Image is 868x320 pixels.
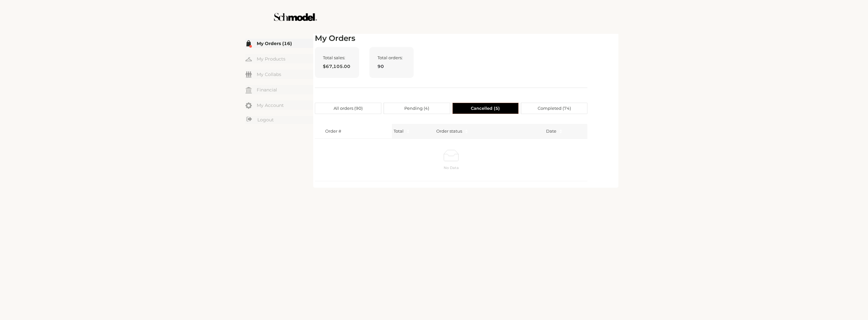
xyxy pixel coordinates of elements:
[323,124,392,139] th: Order #
[559,131,563,134] span: caret-down
[436,128,462,134] div: Order status
[404,103,429,114] span: Pending ( 4 )
[245,54,313,63] a: My Products
[377,55,406,60] span: Total orders:
[471,103,500,114] span: Cancelled ( 5 )
[245,70,313,79] a: My Collabs
[245,56,252,62] img: my-hanger.svg
[315,34,587,43] h2: My Orders
[245,71,252,78] img: my-friends.svg
[406,131,410,134] span: caret-down
[245,87,252,93] img: my-financial.svg
[334,103,363,114] span: All orders ( 90 )
[245,85,313,94] a: Financial
[406,128,410,132] span: caret-up
[245,40,252,47] img: my-order.svg
[323,63,351,70] span: $67,105.00
[465,128,468,132] span: caret-up
[465,131,468,134] span: caret-down
[245,39,313,125] div: Menu
[245,39,313,48] a: My Orders (16)
[323,55,351,60] span: Total sales:
[245,116,313,124] a: Logout
[377,63,406,70] span: 90
[394,128,404,134] span: Total
[538,103,571,114] span: Completed ( 74 )
[245,100,313,110] a: My Account
[245,102,252,109] img: my-account.svg
[546,128,556,134] span: Date
[320,165,582,171] p: No Data
[559,128,563,132] span: caret-up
